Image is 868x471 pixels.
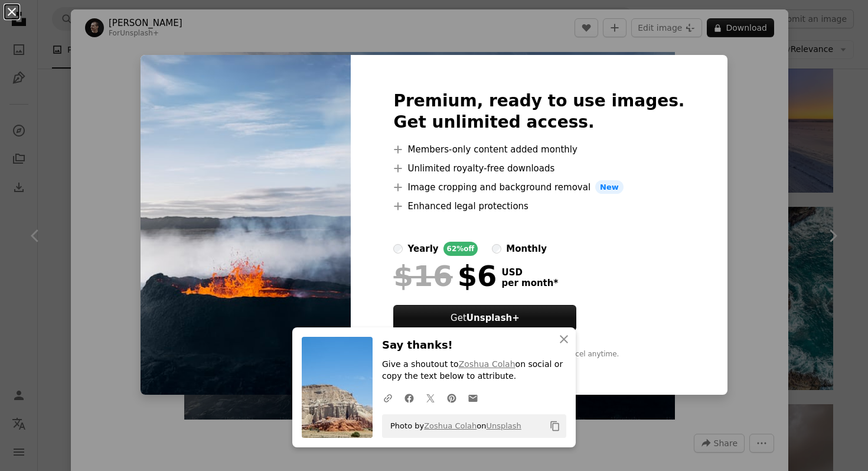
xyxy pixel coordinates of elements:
div: monthly [506,242,547,256]
img: premium_photo-1691854350650-326847f19729 [141,55,351,395]
button: GetUnsplash+ [393,305,576,331]
strong: Unsplash+ [466,313,520,323]
div: 62% off [443,242,478,256]
input: yearly62%off [393,244,403,254]
h3: Say thanks! [382,337,566,354]
div: $6 [393,261,497,291]
a: Share over email [462,386,484,410]
li: Members-only content added monthly [393,142,684,157]
input: monthly [492,244,501,254]
a: Share on Facebook [399,386,420,410]
a: Zoshua Colah [424,421,477,430]
p: Give a shoutout to on social or copy the text below to attribute. [382,359,566,382]
li: Enhanced legal protections [393,199,684,213]
a: Share on Twitter [420,386,441,410]
li: Unlimited royalty-free downloads [393,161,684,176]
span: per month * [501,278,558,288]
a: Unsplash [486,421,521,430]
div: yearly [407,242,438,256]
button: Copy to clipboard [545,416,565,436]
h2: Premium, ready to use images. Get unlimited access. [393,90,684,133]
span: New [595,180,624,194]
li: Image cropping and background removal [393,180,684,194]
a: Share on Pinterest [441,386,462,410]
span: USD [501,267,558,278]
span: $16 [393,261,452,291]
span: Photo by on [384,417,521,436]
a: Zoshua Colah [459,359,515,369]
